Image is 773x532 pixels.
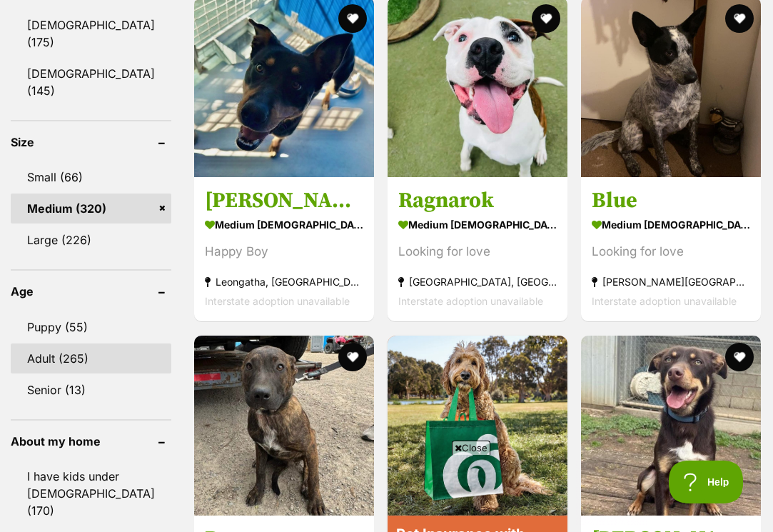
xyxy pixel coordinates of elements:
[592,188,750,215] h3: Blue
[725,4,754,33] button: favourite
[205,215,363,236] strong: medium [DEMOGRAPHIC_DATA] Dog
[11,375,171,405] a: Senior (13)
[532,4,560,33] button: favourite
[194,177,374,322] a: [PERSON_NAME] medium [DEMOGRAPHIC_DATA] Dog Happy Boy Leongatha, [GEOGRAPHIC_DATA] Interstate ado...
[11,225,171,255] a: Large (226)
[725,343,754,371] button: favourite
[398,215,557,236] strong: medium [DEMOGRAPHIC_DATA] Dog
[11,10,171,57] a: [DEMOGRAPHIC_DATA] (175)
[11,435,171,448] header: About my home
[11,162,171,192] a: Small (66)
[338,343,367,371] button: favourite
[398,296,543,308] span: Interstate adoption unavailable
[205,243,363,262] div: Happy Boy
[11,136,171,149] header: Size
[194,336,374,516] img: Buster - Staffordshire Bull Terrier Dog
[205,188,363,215] h3: [PERSON_NAME]
[338,4,367,33] button: favourite
[592,273,750,292] strong: [PERSON_NAME][GEOGRAPHIC_DATA]
[11,194,171,224] a: Medium (320)
[205,296,350,308] span: Interstate adoption unavailable
[205,273,363,292] strong: Leongatha, [GEOGRAPHIC_DATA]
[398,243,557,262] div: Looking for love
[592,215,750,236] strong: medium [DEMOGRAPHIC_DATA] Dog
[11,285,171,298] header: Age
[592,296,737,308] span: Interstate adoption unavailable
[11,461,171,526] a: I have kids under [DEMOGRAPHIC_DATA] (170)
[669,461,744,503] iframe: Help Scout Beacon - Open
[11,59,171,106] a: [DEMOGRAPHIC_DATA] (145)
[388,177,567,322] a: Ragnarok medium [DEMOGRAPHIC_DATA] Dog Looking for love [GEOGRAPHIC_DATA], [GEOGRAPHIC_DATA] Inte...
[11,312,171,342] a: Puppy (55)
[452,441,490,455] span: Close
[398,273,557,292] strong: [GEOGRAPHIC_DATA], [GEOGRAPHIC_DATA]
[398,188,557,215] h3: Ragnarok
[581,336,761,516] img: Tim - Australian Kelpie Dog
[127,461,647,525] iframe: Advertisement
[11,343,171,373] a: Adult (265)
[592,243,750,262] div: Looking for love
[581,177,761,322] a: Blue medium [DEMOGRAPHIC_DATA] Dog Looking for love [PERSON_NAME][GEOGRAPHIC_DATA] Interstate ado...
